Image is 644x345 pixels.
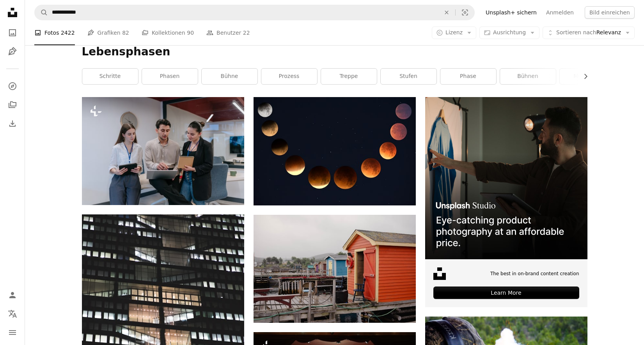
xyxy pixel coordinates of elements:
span: Sortieren nach [556,29,596,35]
img: Eine Gruppe von Menschen, die um einen Laptop herum stehen [82,97,244,205]
a: Kollektionen [5,97,20,113]
button: Unsplash suchen [35,5,48,20]
img: eine Bootsanlegestelle mit einem roten und gelben Gebäude [254,215,416,323]
span: Relevanz [556,29,621,37]
a: Kollektionen 90 [142,20,194,45]
a: Benutzer 22 [206,20,250,45]
a: Bühne [202,69,257,84]
a: Stufen [381,69,436,84]
img: file-1631678316303-ed18b8b5cb9cimage [433,267,446,280]
img: Verwandlung des roten Mondes [254,97,416,205]
a: The best in on-brand content creationLearn More [425,97,587,307]
button: Sortieren nachRelevanz [543,27,635,39]
a: Phase [440,69,496,84]
a: Unsplash+ sichern [481,6,541,19]
a: Schritte [82,69,138,84]
img: file-1715714098234-25b8b4e9d8faimage [425,97,587,259]
form: Finden Sie Bildmaterial auf der ganzen Webseite [34,5,475,20]
a: Grafiken 82 [87,20,129,45]
h1: Lebensphasen [82,45,587,59]
a: Mentoring [560,69,616,84]
a: Anmelden / Registrieren [5,287,20,303]
a: Startseite — Unsplash [5,5,20,22]
a: Entdecken [5,78,20,94]
a: phasen [142,69,198,84]
a: Bühnen [500,69,556,84]
button: Liste nach rechts verschieben [578,69,587,84]
a: Fotos [5,25,20,41]
a: Bisherige Downloads [5,116,20,131]
span: 22 [243,28,250,37]
span: 82 [122,28,129,37]
a: Eine Gruppe von Menschen, die um einen Laptop herum stehen [82,147,244,154]
a: Verwandlung des roten Mondes [254,148,416,155]
span: The best in on-brand content creation [490,271,579,277]
span: 90 [187,28,194,37]
button: Ausrichtung [479,27,539,39]
a: Klarglasfensterbau in der Nacht [82,333,244,340]
button: Bild einreichen [585,6,635,19]
a: Grafiken [5,44,20,59]
button: Löschen [438,5,455,20]
a: Prozess [261,69,317,84]
a: Anmelden [541,6,578,19]
button: Lizenz [432,27,476,39]
a: Treppe [321,69,377,84]
button: Sprache [5,306,20,322]
button: Menü [5,325,20,340]
button: Visuelle Suche [456,5,474,20]
span: Ausrichtung [493,29,526,35]
div: Learn More [433,287,579,299]
span: Lizenz [445,29,463,35]
a: eine Bootsanlegestelle mit einem roten und gelben Gebäude [254,265,416,272]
